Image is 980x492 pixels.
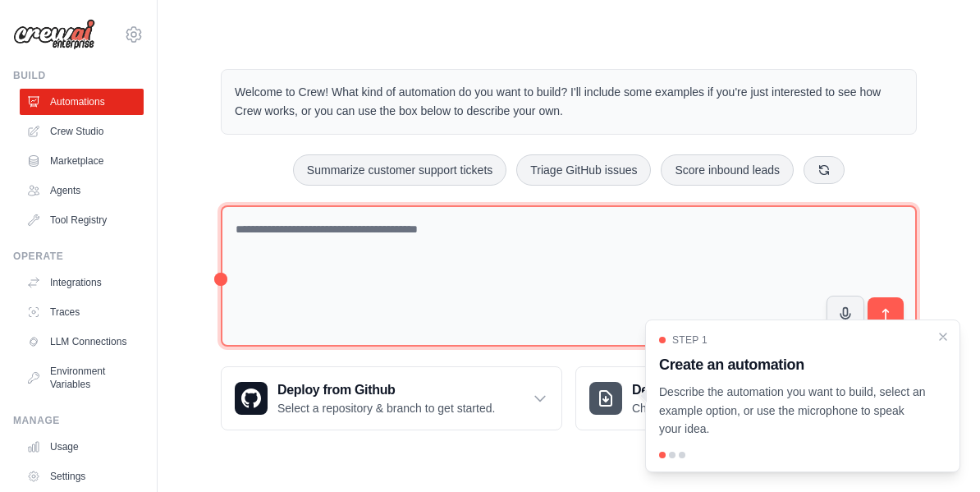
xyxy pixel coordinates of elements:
a: Integrations [20,269,144,296]
div: Manage [13,414,144,427]
div: 聊天小工具 [898,413,980,492]
p: Describe the automation you want to build, select an example option, or use the microphone to spe... [659,383,927,439]
a: Crew Studio [20,118,144,145]
a: Tool Registry [20,207,144,233]
a: Agents [20,177,144,204]
a: Settings [20,463,144,490]
div: Operate [13,250,144,263]
h3: Create an automation [659,353,927,376]
img: Logo [13,19,95,50]
a: Usage [20,434,144,460]
p: Choose a zip file to upload. [632,400,771,416]
a: LLM Connections [20,329,144,355]
a: Traces [20,299,144,325]
p: Select a repository & branch to get started. [277,400,495,416]
iframe: Chat Widget [898,413,980,492]
div: Build [13,69,144,82]
a: Automations [20,89,144,115]
a: Environment Variables [20,358,144,398]
h3: Deploy from Github [277,380,495,400]
a: Marketplace [20,148,144,174]
button: Close walkthrough [936,330,950,343]
button: Triage GitHub issues [516,154,651,186]
h3: Deploy from zip file [632,380,771,400]
button: Score inbound leads [661,154,794,186]
p: Welcome to Crew! What kind of automation do you want to build? I'll include some examples if you'... [235,83,903,121]
span: Step 1 [672,333,708,347]
button: Summarize customer support tickets [293,154,506,186]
